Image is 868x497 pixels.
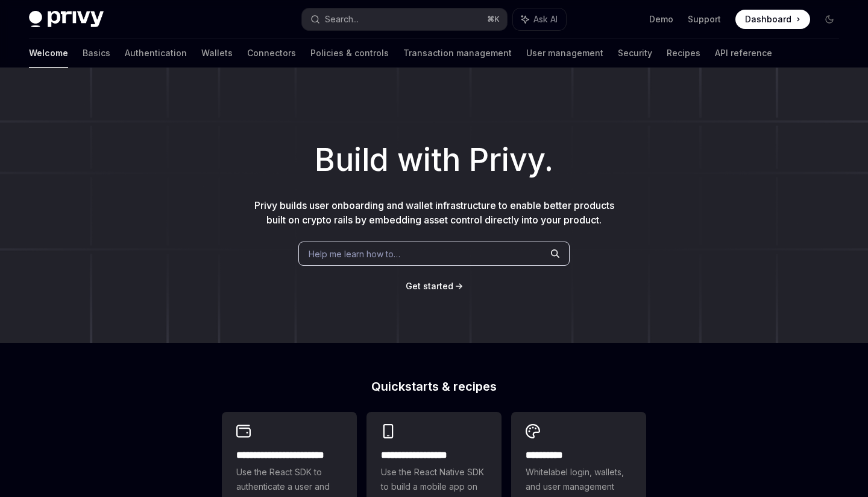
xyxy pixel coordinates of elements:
a: Transaction management [403,39,512,68]
a: Recipes [667,39,700,68]
button: Toggle dark mode [820,10,839,29]
button: Search...⌘K [302,8,506,30]
a: API reference [715,39,772,68]
button: Ask AI [513,8,566,30]
a: Dashboard [735,10,810,29]
img: dark logo [29,11,104,28]
a: Demo [649,13,673,25]
span: Dashboard [745,13,791,25]
a: Welcome [29,39,68,68]
a: User management [526,39,603,68]
span: Get started [406,281,453,291]
h1: Build with Privy. [19,136,849,184]
a: Support [688,13,721,25]
span: Privy builds user onboarding and wallet infrastructure to enable better products built on crypto ... [254,199,614,226]
span: ⌘ K [487,14,500,24]
div: Search... [325,12,359,27]
span: Help me learn how to… [309,248,400,260]
h2: Quickstarts & recipes [222,380,646,393]
a: Basics [83,39,110,68]
a: Get started [406,280,453,292]
a: Authentication [125,39,187,68]
a: Security [618,39,652,68]
span: Ask AI [533,13,558,25]
a: Connectors [247,39,296,68]
a: Wallets [201,39,233,68]
a: Policies & controls [310,39,389,68]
